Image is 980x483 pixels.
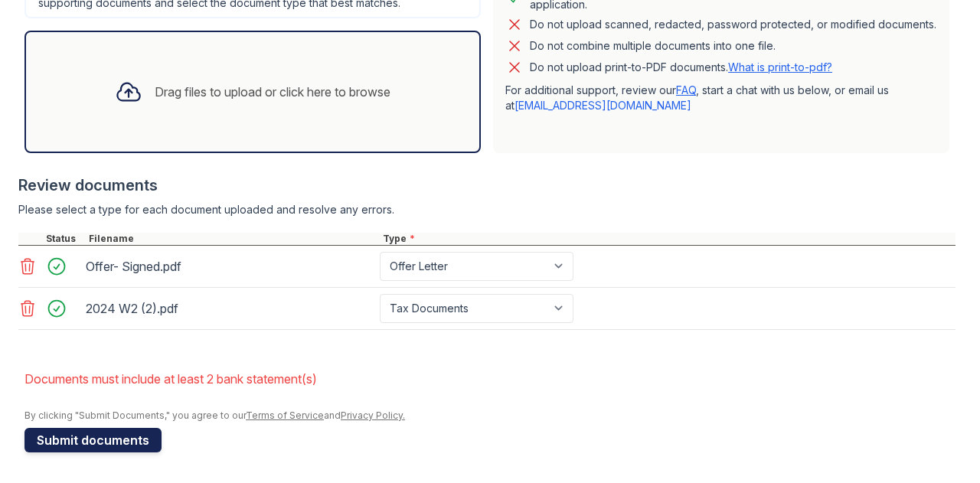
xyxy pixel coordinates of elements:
[86,254,374,279] div: Offer- Signed.pdf
[530,37,776,55] div: Do not combine multiple documents into one file.
[43,233,86,245] div: Status
[86,296,374,321] div: 2024 W2 (2).pdf
[24,428,162,452] button: Submit documents
[380,233,955,245] div: Type
[341,410,405,421] a: Privacy Policy.
[530,60,832,75] p: Do not upload print-to-PDF documents.
[728,60,832,73] a: What is print-to-pdf?
[24,410,955,422] div: By clicking "Submit Documents," you agree to our and
[676,83,696,96] a: FAQ
[155,83,390,101] div: Drag files to upload or click here to browse
[505,83,937,113] p: For additional support, review our , start a chat with us below, or email us at
[530,15,936,34] div: Do not upload scanned, redacted, password protected, or modified documents.
[24,364,955,394] li: Documents must include at least 2 bank statement(s)
[86,233,380,245] div: Filename
[18,175,955,196] div: Review documents
[18,202,955,217] div: Please select a type for each document uploaded and resolve any errors.
[514,99,691,112] a: [EMAIL_ADDRESS][DOMAIN_NAME]
[246,410,324,421] a: Terms of Service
